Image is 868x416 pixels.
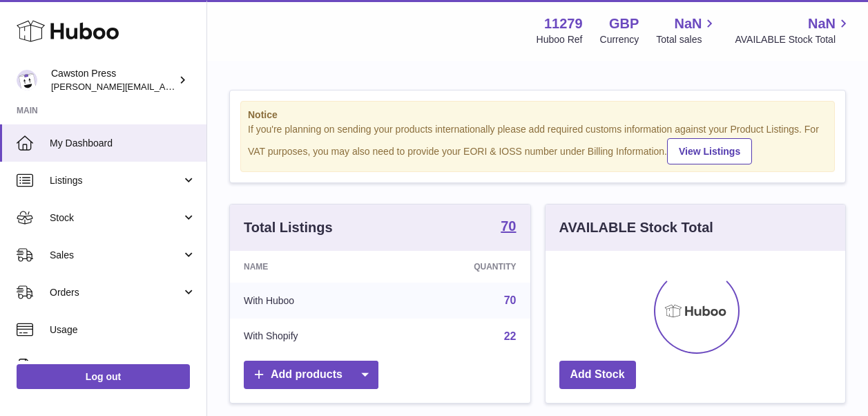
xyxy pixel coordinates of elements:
span: [PERSON_NAME][EMAIL_ADDRESS][PERSON_NAME][DOMAIN_NAME] [51,81,351,92]
th: Name [230,251,392,283]
a: View Listings [667,138,752,164]
strong: 11279 [544,15,583,33]
a: Add products [244,361,378,389]
a: Log out [17,364,190,389]
h3: AVAILABLE Stock Total [559,218,713,237]
span: Invoicing and Payments [50,361,182,374]
a: 22 [504,330,517,342]
div: Currency [600,33,639,46]
span: Orders [50,286,182,299]
strong: Notice [248,108,827,122]
span: NaN [808,15,836,33]
span: Total sales [656,33,717,46]
td: With Huboo [230,283,392,319]
div: If you're planning on sending your products internationally please add required customs informati... [248,123,827,164]
span: Stock [50,211,182,225]
strong: 70 [501,219,516,233]
span: Sales [50,249,182,262]
span: Usage [50,323,196,337]
img: thomas.carson@cawstonpress.com [17,70,37,91]
a: NaN Total sales [656,15,717,46]
a: 70 [501,219,516,236]
h3: Total Listings [244,218,333,237]
div: Cawston Press [51,67,175,93]
td: With Shopify [230,319,392,354]
a: Add Stock [559,361,636,389]
strong: GBP [609,15,639,33]
span: Listings [50,174,182,187]
a: NaN AVAILABLE Stock Total [735,15,851,46]
span: My Dashboard [50,137,196,150]
span: AVAILABLE Stock Total [735,33,851,46]
span: NaN [674,15,702,33]
a: 70 [504,294,517,306]
div: Huboo Ref [537,33,583,46]
th: Quantity [392,251,530,283]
